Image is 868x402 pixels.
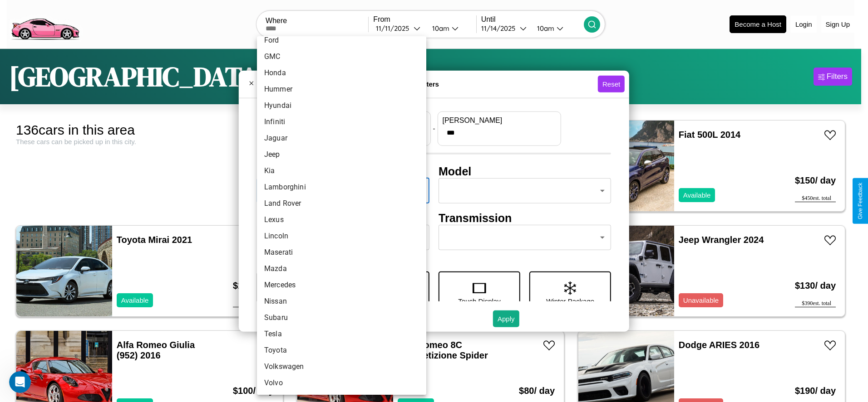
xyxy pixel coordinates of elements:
li: Kia [257,163,426,179]
li: Jaguar [257,130,426,146]
li: Lincoln [257,228,426,244]
li: Lamborghini [257,179,426,195]
div: Give Feedback [857,183,863,219]
li: Honda [257,65,426,81]
li: Hummer [257,81,426,97]
iframe: Intercom live chat [9,371,31,393]
li: Nissan [257,293,426,310]
li: Mercedes [257,277,426,293]
li: Mazda [257,261,426,277]
li: GMC [257,48,426,65]
li: Toyota [257,342,426,358]
li: Jeep [257,146,426,163]
li: Volvo [257,375,426,391]
li: Tesla [257,326,426,342]
li: Ford [257,32,426,48]
li: Maserati [257,244,426,261]
li: Lexus [257,212,426,228]
li: Infiniti [257,114,426,130]
li: Hyundai [257,97,426,114]
li: Subaru [257,310,426,326]
li: Volkswagen [257,358,426,375]
li: Land Rover [257,195,426,212]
